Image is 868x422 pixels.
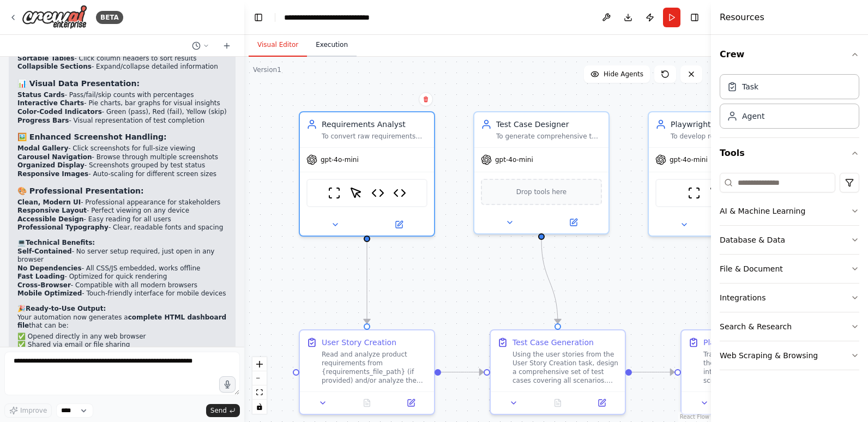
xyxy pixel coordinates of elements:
div: Requirements Analyst [322,119,427,130]
button: Tools [720,138,859,168]
strong: Accessible Design [17,215,84,223]
button: Crew [720,39,859,70]
div: Tools [720,168,859,379]
div: Playwright Scripting [703,337,780,348]
g: Edge from b8507f5b-75dd-41db-8607-79ef0269b683 to fa872b1d-82ff-4872-b1d5-028808ea3e11 [441,367,484,378]
img: Requirements Analyzer Tool [393,186,406,200]
li: - Screenshots grouped by test status [17,161,227,170]
strong: No Dependencies [17,264,82,272]
strong: Sortable Tables [17,55,74,62]
li: - Compatible with all modern browsers [17,281,227,290]
strong: Self-Contained [17,248,72,255]
div: Test Case GenerationUsing the user stories from the User Story Creation task, design a comprehens... [490,329,626,415]
li: - Visual representation of test completion [17,117,227,125]
g: Edge from fa872b1d-82ff-4872-b1d5-028808ea3e11 to e7799e65-d2b1-4e4c-9ae1-899a01f21690 [632,367,674,378]
li: - Browse through multiple screenshots [17,153,227,162]
img: Logo [22,5,87,29]
li: - Professional appearance for stakeholders [17,198,227,207]
div: To develop robust and efficient Playwright test scripts in TypeScript based on detailed test case... [671,132,776,141]
li: - Expand/collapse detailed information [17,63,227,71]
li: - Clear, readable fonts and spacing [17,224,227,232]
span: Send [210,406,227,415]
strong: Organized Display [17,161,85,169]
strong: Fast Loading [17,273,64,280]
strong: Ready-to-Use Output: [26,305,106,312]
div: To generate comprehensive test cases, including functional, boundary, and error-handling scenario... [496,132,602,141]
h4: Resources [720,11,764,24]
div: Read and analyze product requirements from {requirements_file_path} (if provided) and/or analyze ... [322,350,427,385]
div: Requirements AnalystTo convert raw requirements into clear, concise, and structured user stories ... [299,111,435,237]
li: - Easy reading for all users [17,215,227,224]
div: User Story CreationRead and analyze product requirements from {requirements_file_path} (if provid... [299,329,435,415]
li: - Auto-scaling for different screen sizes [17,170,227,179]
strong: Status Cards [17,91,65,99]
img: ScrapeElementFromWebsiteTool [349,186,363,200]
button: Open in side panel [392,396,430,409]
li: - No server setup required, just open in any browser [17,248,227,264]
div: React Flow controls [252,357,267,414]
button: Web Scraping & Browsing [720,341,859,370]
strong: Interactive Charts [17,99,84,107]
li: - Optimized for quick rendering [17,273,227,281]
li: ✅ Shared via email or file sharing [17,341,227,349]
strong: 🎨 Professional Presentation: [17,186,144,195]
button: Hide right sidebar [687,10,702,25]
button: Visual Editor [249,34,307,57]
li: - All CSS/JS embedded, works offline [17,264,227,273]
button: AI & Machine Learning [720,197,859,225]
span: Drop tools here [516,186,567,197]
img: ScrapeWebsiteTool [328,186,341,200]
h2: 💻 [17,239,227,248]
button: zoom out [252,371,267,385]
button: Search & Research [720,312,859,341]
li: - Pie charts, bar graphs for visual insights [17,99,227,108]
button: Click to speak your automation idea [219,376,236,393]
button: fit view [252,385,267,400]
strong: Cross-Browser [17,281,71,289]
li: - Touch-friendly interface for mobile devices [17,290,227,298]
button: toggle interactivity [252,400,267,414]
strong: Progress Bars [17,117,69,124]
button: Execution [307,34,357,57]
li: - Green (pass), Red (fail), Yellow (skip) [17,108,227,117]
div: Playwright ScriptingTransform the test cases from the Test Case Generation task into automated Pl... [680,329,817,415]
div: Using the user stories from the User Story Creation task, design a comprehensive set of test case... [513,350,618,385]
strong: Color-Coded Indicators [17,108,102,116]
span: gpt-4o-mini [495,155,533,164]
strong: Responsive Layout [17,207,87,214]
button: Delete node [419,92,433,106]
strong: Professional Typography [17,224,108,231]
div: Playwright Scripting AgentTo develop robust and efficient Playwright test scripts in TypeScript b... [648,111,784,237]
strong: 📊 Visual Data Presentation: [17,79,140,88]
strong: 🖼️ Enhanced Screenshot Handling: [17,132,167,141]
button: Switch to previous chat [188,39,214,52]
p: Your automation now generates a that can be: [17,314,227,330]
button: Hide Agents [584,65,650,83]
button: No output available [344,396,390,409]
strong: Mobile Optimized [17,290,82,297]
li: ✅ Opened directly in any web browser [17,333,227,341]
g: Edge from 50cd7376-58d2-4b38-85b9-6ff7d11ba01f to fa872b1d-82ff-4872-b1d5-028808ea3e11 [536,240,563,323]
button: Hide left sidebar [251,10,266,25]
img: ScrapeWebsiteTool [688,186,701,200]
strong: Collapsible Sections [17,63,92,70]
g: Edge from e5512188-b97c-45ff-9d54-3ca9a70d6664 to b8507f5b-75dd-41db-8607-79ef0269b683 [361,242,372,323]
button: zoom in [252,357,267,371]
button: Improve [4,403,52,418]
button: Open in side panel [542,216,604,229]
h2: 🎉 [17,305,227,314]
div: Test Case Generation [513,337,594,348]
a: React Flow attribution [680,414,709,420]
button: Open in side panel [583,396,620,409]
div: To convert raw requirements into clear, concise, and structured user stories following industry b... [322,132,427,141]
div: Version 1 [253,65,281,74]
div: User Story Creation [322,337,396,348]
div: Playwright Scripting Agent [671,119,776,130]
li: - Perfect viewing on any device [17,207,227,215]
div: Crew [720,70,859,137]
div: Transform the test cases from the Test Case Generation task into automated Playwright test script... [703,350,809,385]
div: Test Case Designer [496,119,602,130]
div: Test Case DesignerTo generate comprehensive test cases, including functional, boundary, and error... [473,111,610,234]
span: gpt-4o-mini [670,155,708,164]
strong: Responsive Images [17,170,88,178]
